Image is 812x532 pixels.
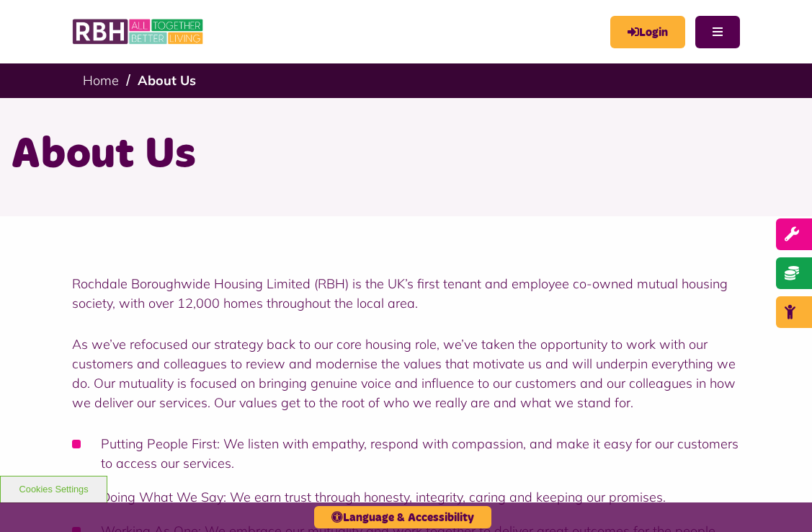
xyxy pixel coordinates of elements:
[747,467,812,532] iframe: Netcall Web Assistant for live chat
[72,14,205,49] img: RBH
[72,434,740,473] li: Putting People First: We listen with empathy, respond with compassion, and make it easy for our c...
[314,506,491,528] button: Language & Accessibility
[72,274,740,313] p: Rochdale Boroughwide Housing Limited (RBH) is the UK’s first tenant and employee co-owned mutual ...
[695,16,740,48] button: Navigation
[72,334,740,412] p: As we’ve refocused our strategy back to our core housing role, we’ve taken the opportunity to wor...
[138,72,196,89] a: About Us
[610,16,685,48] a: MyRBH
[83,72,119,89] a: Home
[11,127,801,183] h1: About Us
[72,487,740,507] li: Doing What We Say: We earn trust through honesty, integrity, caring and keeping our promises.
